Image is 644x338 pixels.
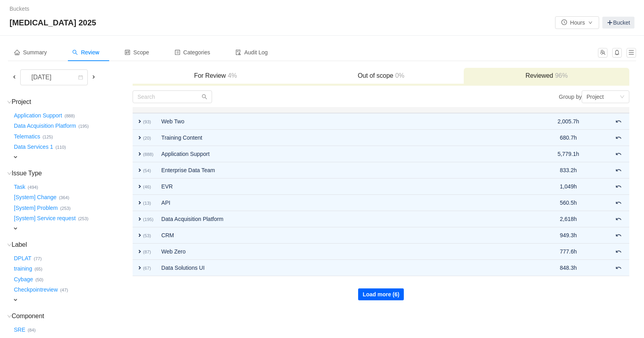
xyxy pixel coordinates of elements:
[553,72,568,79] span: 96%
[12,273,35,286] button: Cybage
[12,202,60,214] button: [System] Problem
[143,217,153,222] small: (195)
[42,134,53,139] small: (125)
[72,50,78,55] i: icon: search
[175,50,180,55] i: icon: profile
[12,241,132,249] h3: Label
[137,167,143,173] span: expand
[553,260,583,276] td: 848.3h
[468,72,625,80] h3: Reviewed
[12,120,78,133] button: Data Acquisition Platform
[12,169,132,177] h3: Issue Type
[125,49,149,56] span: Scope
[14,50,20,55] i: icon: home
[143,184,151,189] small: (46)
[59,195,69,200] small: (364)
[34,256,42,261] small: (77)
[553,211,583,227] td: 2,618h
[12,284,60,296] button: Checkpointreview
[7,243,12,247] i: icon: down
[12,297,19,303] span: expand
[137,200,143,206] span: expand
[78,216,89,221] small: (253)
[137,151,143,157] span: expand
[7,314,12,319] i: icon: down
[137,248,143,255] span: expand
[137,216,143,222] span: expand
[598,48,607,58] button: icon: team
[78,124,89,129] small: (195)
[620,94,625,100] i: icon: down
[10,6,29,12] a: Buckets
[393,72,405,79] span: 0%
[143,168,151,173] small: (54)
[302,72,460,80] h3: Out of scope
[64,113,75,118] small: (888)
[157,179,513,195] td: EVR
[157,130,513,146] td: Training Content
[12,109,64,122] button: Application Support
[553,130,583,146] td: 680.7h
[12,252,34,265] button: DPLAT
[60,206,70,211] small: (253)
[60,288,68,292] small: (47)
[7,100,12,104] i: icon: down
[12,263,35,275] button: training
[137,265,143,271] span: expand
[143,136,151,140] small: (20)
[12,98,132,106] h3: Project
[72,49,99,56] span: Review
[143,266,151,271] small: (67)
[157,244,513,260] td: Web Zero
[555,16,599,29] button: icon: clock-circleHoursicon: down
[25,70,59,85] div: [DATE]
[627,48,636,58] button: icon: menu
[78,75,83,81] i: icon: calendar
[202,94,207,100] i: icon: search
[553,162,583,179] td: 833.2h
[553,146,583,162] td: 5,779.1h
[28,328,36,332] small: (84)
[143,250,151,254] small: (87)
[56,145,66,150] small: (110)
[12,212,78,225] button: [System] Service request
[157,146,513,162] td: Application Support
[157,162,513,179] td: Enterprise Data Team
[143,119,151,124] small: (93)
[137,232,143,238] span: expand
[381,90,629,103] div: Group by
[553,244,583,260] td: 777.6h
[602,17,634,29] a: Bucket
[226,72,237,79] span: 4%
[133,90,212,103] input: Search
[12,181,28,193] button: Task
[553,227,583,244] td: 949.3h
[12,225,19,232] span: expand
[143,233,151,238] small: (53)
[143,201,151,205] small: (13)
[553,179,583,195] td: 1,049h
[7,171,12,176] i: icon: down
[12,191,59,204] button: [System] Change
[35,277,43,282] small: (50)
[143,152,153,157] small: (888)
[35,267,42,271] small: (65)
[137,118,143,125] span: expand
[28,185,38,190] small: (494)
[12,130,42,143] button: Telematics
[235,50,241,55] i: icon: audit
[137,72,294,80] h3: For Review
[612,48,622,58] button: icon: bell
[553,195,583,211] td: 560.5h
[12,323,28,336] button: SRE
[14,49,47,56] span: Summary
[358,288,404,300] button: Load more (6)
[12,141,56,154] button: Data Services 1
[157,113,513,130] td: Web Two
[175,49,210,56] span: Categories
[157,227,513,244] td: CRM
[125,50,130,55] i: icon: control
[10,16,101,29] span: [MEDICAL_DATA] 2025
[157,195,513,211] td: API
[12,312,132,320] h3: Component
